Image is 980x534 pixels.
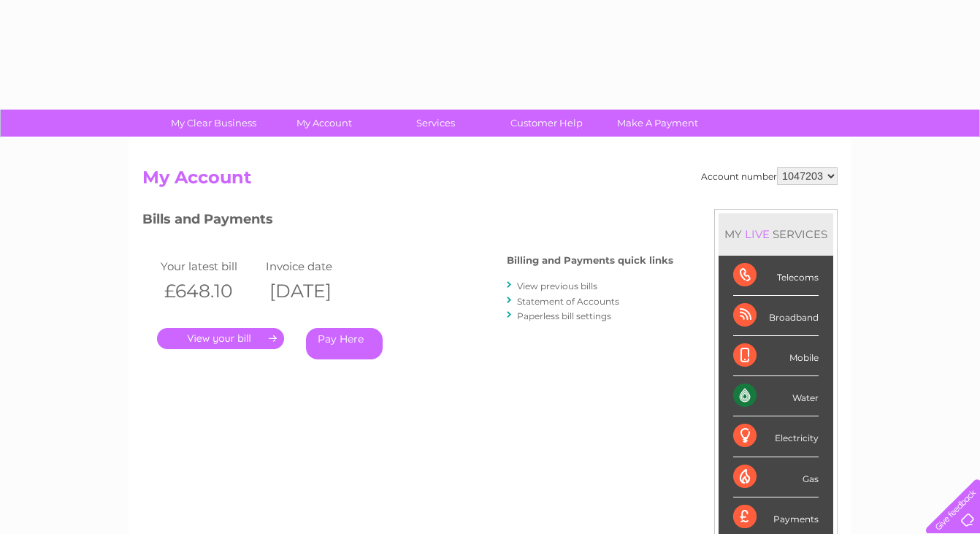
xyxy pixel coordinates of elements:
[701,167,838,185] div: Account number
[157,328,284,349] a: .
[142,209,673,234] h3: Bills and Payments
[153,110,274,137] a: My Clear Business
[719,213,833,255] div: MY SERVICES
[597,110,718,137] a: Make A Payment
[306,328,383,359] a: Pay Here
[157,256,262,276] td: Your latest bill
[262,256,367,276] td: Invoice date
[517,310,611,321] a: Paperless bill settings
[733,256,819,296] div: Telecoms
[733,376,819,416] div: Water
[733,336,819,376] div: Mobile
[264,110,385,137] a: My Account
[733,416,819,457] div: Electricity
[733,296,819,336] div: Broadband
[742,227,773,241] div: LIVE
[517,281,597,291] a: View previous bills
[375,110,496,137] a: Services
[507,255,673,266] h4: Billing and Payments quick links
[486,110,607,137] a: Customer Help
[517,296,619,307] a: Statement of Accounts
[262,276,367,306] th: [DATE]
[733,457,819,497] div: Gas
[142,167,838,195] h2: My Account
[157,276,262,306] th: £648.10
